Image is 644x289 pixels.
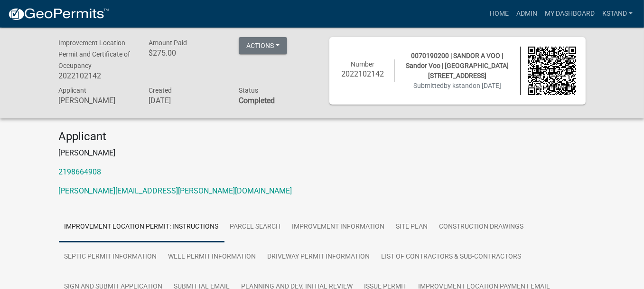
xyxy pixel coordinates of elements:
[59,130,586,144] h4: Applicant
[351,60,374,68] span: Number
[163,242,262,272] a: Well Permit Information
[239,87,258,94] span: Status
[413,82,501,89] span: Submitted on [DATE]
[149,39,187,47] span: Amount Paid
[224,212,287,242] a: Parcel search
[239,96,275,105] strong: Completed
[59,212,224,242] a: Improvement Location Permit: Instructions
[287,212,391,242] a: Improvement Information
[528,47,576,95] img: QR code
[486,5,513,23] a: Home
[59,87,87,94] span: Applicant
[339,69,387,78] h6: 2022102142
[59,147,586,159] p: [PERSON_NAME]
[149,48,224,58] h6: $275.00
[598,5,636,23] a: kstand
[149,96,224,105] h6: [DATE]
[391,212,434,242] a: Site Plan
[59,96,135,105] h6: [PERSON_NAME]
[376,242,527,272] a: List of Contractors & Sub-Contractors
[59,242,163,272] a: Septic Permit Information
[59,39,131,69] span: Improvement Location Permit and Certificate of Occupancy
[406,52,509,79] span: 0070190200 | SANDOR A VOO | Sandor Voo | [GEOGRAPHIC_DATA][STREET_ADDRESS]
[149,87,172,94] span: Created
[59,186,292,195] a: [PERSON_NAME][EMAIL_ADDRESS][PERSON_NAME][DOMAIN_NAME]
[434,212,530,242] a: Construction Drawings
[239,37,287,54] button: Actions
[262,242,376,272] a: Driveway Permit Information
[59,71,135,80] h6: 2022102142
[59,167,102,176] a: 2198664908
[541,5,598,23] a: My Dashboard
[444,82,473,89] span: by kstand
[513,5,541,23] a: Admin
